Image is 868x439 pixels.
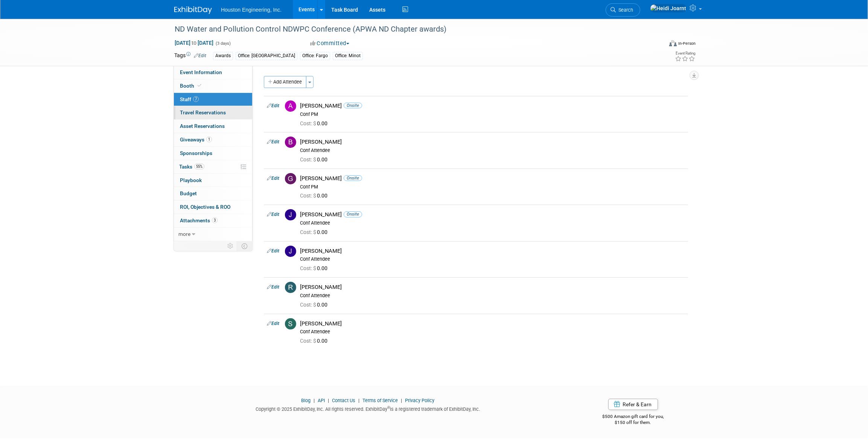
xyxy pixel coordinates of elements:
a: Sponsorships [174,147,252,160]
button: Add Attendee [264,76,306,88]
div: Conf Attendee [300,256,685,262]
span: 7 [193,96,199,102]
span: Cost: $ [300,193,317,199]
a: ROI, Objectives & ROO [174,201,252,214]
div: Office: [GEOGRAPHIC_DATA] [236,52,297,60]
span: | [312,398,317,403]
div: [PERSON_NAME] [300,211,685,218]
td: Toggle Event Tabs [237,241,253,251]
a: Edit [267,176,279,181]
div: Conf PM [300,184,685,190]
span: Onsite [344,103,362,108]
a: Refer & Earn [608,399,658,410]
a: Budget [174,187,252,200]
span: Budget [180,190,197,196]
span: Houston Engineering, Inc. [221,7,282,13]
td: Tags [174,52,206,60]
span: Sponsorships [180,150,212,156]
span: Cost: $ [300,156,317,163]
a: Edit [267,103,279,108]
a: Tasks55% [174,160,252,173]
span: 0.00 [300,120,330,126]
a: Edit [194,53,206,58]
div: $150 off for them. [573,419,694,426]
span: 55% [194,164,204,169]
div: ND Water and Pollution Control NDWPC Conference (APWA ND Chapter awards) [172,23,651,36]
button: Committed [308,39,352,47]
a: API [318,398,325,403]
span: [DATE] [DATE] [174,39,214,46]
img: S.jpg [285,318,296,330]
span: | [326,398,331,403]
span: Attachments [180,217,218,223]
div: [PERSON_NAME] [300,175,685,182]
a: Edit [267,248,279,254]
span: Cost: $ [300,302,317,308]
div: [PERSON_NAME] [300,320,685,327]
a: Playbook [174,174,252,187]
img: Format-Inperson.png [669,40,677,46]
span: (3 days) [215,41,231,46]
a: Asset Reservations [174,120,252,133]
span: Onsite [344,211,362,217]
a: Edit [267,321,279,326]
span: Asset Reservations [180,123,225,129]
a: Blog [301,398,311,403]
span: | [356,398,361,403]
a: Giveaways1 [174,133,252,146]
div: [PERSON_NAME] [300,284,685,291]
span: Staff [180,96,199,102]
span: | [399,398,404,403]
span: more [178,231,190,237]
span: 3 [212,217,218,223]
i: Booth reservation complete [198,84,201,88]
div: Conf Attendee [300,293,685,299]
a: Terms of Service [362,398,398,403]
span: Giveaways [180,137,212,143]
div: [PERSON_NAME] [300,102,685,109]
span: Booth [180,83,203,89]
a: Search [606,3,640,17]
span: Event Information [180,69,222,75]
img: A.jpg [285,100,296,112]
div: Event Format [618,39,696,50]
div: Event Rating [675,52,695,55]
a: Attachments3 [174,214,252,227]
img: J.jpg [285,209,296,220]
img: ExhibitDay [174,6,212,14]
td: Personalize Event Tab Strip [224,241,237,251]
a: Edit [267,212,279,217]
div: [PERSON_NAME] [300,138,685,146]
div: [PERSON_NAME] [300,248,685,255]
span: Search [616,7,633,13]
span: Cost: $ [300,338,317,344]
img: G.jpg [285,173,296,184]
span: Travel Reservations [180,109,226,115]
span: to [190,40,198,46]
span: 0.00 [300,302,330,308]
div: $500 Amazon gift card for you, [573,409,694,426]
div: Office: Fargo [300,52,330,60]
div: Copyright © 2025 ExhibitDay, Inc. All rights reserved. ExhibitDay is a registered trademark of Ex... [174,404,561,413]
div: Conf PM [300,111,685,117]
sup: ® [387,406,390,410]
div: Conf Attendee [300,147,685,153]
span: Cost: $ [300,229,317,235]
a: Staff7 [174,93,252,106]
span: 0.00 [300,193,330,199]
div: In-Person [678,41,696,46]
span: Playbook [180,177,202,183]
span: Tasks [179,164,204,170]
a: Privacy Policy [405,398,434,403]
div: Conf Attendee [300,220,685,226]
span: ROI, Objectives & ROO [180,204,230,210]
img: R.jpg [285,282,296,293]
span: Cost: $ [300,265,317,271]
img: B.jpg [285,137,296,148]
a: more [174,228,252,241]
img: Heidi Joarnt [650,4,687,12]
div: Office: Minot [333,52,363,60]
div: Awards [213,52,233,60]
a: Edit [267,284,279,290]
span: 0.00 [300,338,330,344]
